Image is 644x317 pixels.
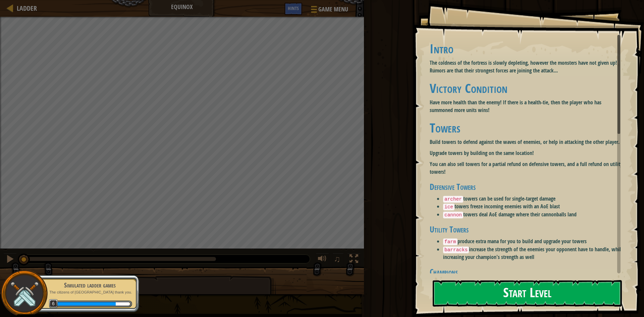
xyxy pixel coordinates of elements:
[430,59,626,74] p: The coldness of the fortress is slowly depleting, however the monsters have not given up! Rumors ...
[334,254,340,264] span: ♫
[443,239,458,245] code: farm
[430,268,626,277] h3: Champions
[443,203,626,211] li: towers freeze incoming enemies with an AoE blast
[288,5,299,11] span: Hints
[430,138,626,146] p: Build towers to defend against the waves of enemies, or help in attacking the other player.
[430,160,626,176] p: You can also sell towers for a partial refund on defensive towers, and a full refund on utility t...
[347,253,361,267] button: Toggle fullscreen
[48,290,132,295] p: The citizens of [GEOGRAPHIC_DATA] thank you.
[430,149,626,157] p: Upgrade towers by building on the same location!
[17,4,37,13] span: Ladder
[433,280,622,307] button: Start Level
[430,121,626,135] h1: Towers
[9,278,40,309] img: swords.png
[443,247,469,253] code: barracks
[318,5,348,14] span: Game Menu
[443,204,454,210] code: ice
[443,246,626,261] li: increase the strength of the enemies your opponent have to handle, while increasing your champion...
[306,3,352,18] button: Game Menu
[443,211,626,219] li: towers deal AoE damage where their cannonballs land
[13,4,37,13] a: Ladder
[48,280,132,290] div: Simulated ladder games
[316,253,329,267] button: Adjust volume
[430,81,626,95] h1: Victory Condition
[3,253,17,267] button: Ctrl + P: Pause
[430,225,626,234] h3: Utility Towers
[430,182,626,192] h3: Defensive Towers
[430,99,626,114] p: Have more health than the enemy! If there is a health-tie, then the player who has summoned more ...
[443,212,463,218] code: cannon
[332,253,344,267] button: ♫
[443,195,626,203] li: towers can be used for single-target damage
[430,42,626,56] h1: Intro
[443,237,626,246] li: produce extra mana for you to build and upgrade your towers
[49,299,58,308] span: 6
[443,196,463,203] code: archer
